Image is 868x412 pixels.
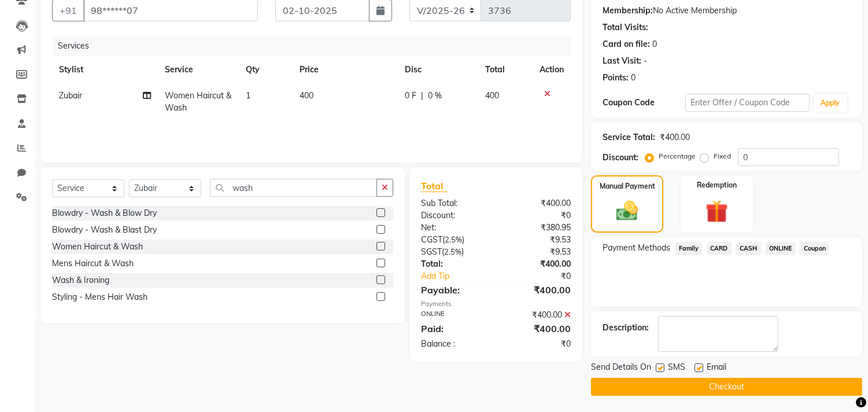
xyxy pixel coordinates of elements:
[707,361,726,376] span: Email
[659,151,696,161] label: Percentage
[59,90,82,101] span: Zubair
[239,57,293,83] th: Qty
[421,234,442,245] span: CGST
[444,247,461,256] span: 2.5%
[736,242,761,255] span: CASH
[668,361,685,376] span: SMS
[496,258,580,270] div: ₹400.00
[421,180,448,192] span: Total
[603,242,670,254] span: Payment Methods
[603,5,653,17] div: Membership:
[412,270,510,282] a: Add Tip
[421,247,442,257] span: SGST
[685,94,809,112] input: Enter Offer / Coupon Code
[496,234,580,246] div: ₹9.53
[603,131,655,144] div: Service Total:
[293,57,398,83] th: Price
[53,35,579,57] div: Services
[603,21,648,34] div: Total Visits:
[421,90,423,102] span: |
[421,299,571,309] div: Payments
[246,90,250,101] span: 1
[697,180,737,190] label: Redemption
[412,283,496,297] div: Payable:
[631,72,636,84] div: 0
[496,283,580,297] div: ₹400.00
[52,224,157,236] div: Blowdry - Wash & Blast Dry
[52,274,109,286] div: Wash & Ironing
[591,361,651,376] span: Send Details On
[603,97,685,109] div: Coupon Code
[660,131,690,144] div: ₹400.00
[603,322,649,334] div: Description:
[496,222,580,234] div: ₹380.95
[52,241,143,253] div: Women Haircut & Wash
[610,198,644,223] img: _cash.svg
[412,258,496,270] div: Total:
[300,90,313,101] span: 400
[445,235,462,244] span: 2.5%
[496,246,580,258] div: ₹9.53
[478,57,533,83] th: Total
[412,222,496,234] div: Net:
[412,309,496,321] div: ONLINE
[600,181,655,192] label: Manual Payment
[412,209,496,222] div: Discount:
[603,38,650,50] div: Card on file:
[158,57,239,83] th: Service
[496,209,580,222] div: ₹0
[603,72,629,84] div: Points:
[496,322,580,336] div: ₹400.00
[428,90,442,102] span: 0 %
[707,242,732,255] span: CARD
[412,338,496,350] div: Balance :
[603,152,638,164] div: Discount:
[496,309,580,321] div: ₹400.00
[412,197,496,209] div: Sub Total:
[52,291,147,303] div: Styling - Mens Hair Wash
[485,90,499,101] span: 400
[496,197,580,209] div: ₹400.00
[675,242,702,255] span: Family
[412,322,496,336] div: Paid:
[510,270,580,282] div: ₹0
[405,90,416,102] span: 0 F
[814,94,847,112] button: Apply
[652,38,657,50] div: 0
[398,57,478,83] th: Disc
[52,257,134,270] div: Mens Haircut & Wash
[714,151,731,161] label: Fixed
[603,5,851,17] div: No Active Membership
[644,55,647,67] div: -
[603,55,641,67] div: Last Visit:
[210,179,377,197] input: Search or Scan
[800,242,829,255] span: Coupon
[52,57,158,83] th: Stylist
[496,338,580,350] div: ₹0
[165,90,231,113] span: Women Haircut & Wash
[699,197,735,226] img: _gift.svg
[533,57,571,83] th: Action
[52,207,157,219] div: Blowdry - Wash & Blow Dry
[412,234,496,246] div: ( )
[766,242,796,255] span: ONLINE
[591,378,862,396] button: Checkout
[412,246,496,258] div: ( )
